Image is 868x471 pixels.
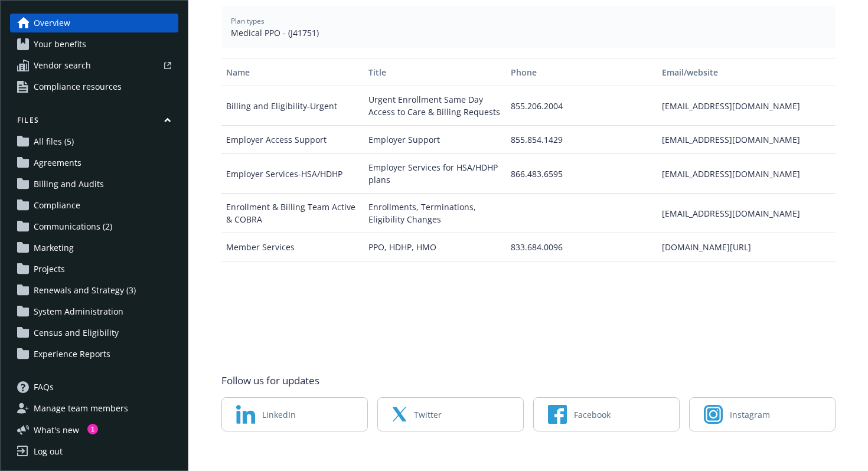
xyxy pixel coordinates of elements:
div: [EMAIL_ADDRESS][DOMAIN_NAME] [657,126,835,154]
a: System Administration [10,302,178,321]
span: FAQs [34,378,54,397]
button: Phone [506,58,657,86]
div: Billing and Eligibility-Urgent [221,86,364,126]
span: Plan types [231,16,826,27]
a: Billing and Audits [10,175,178,194]
span: Agreements [34,153,81,172]
span: Twitter [414,408,442,421]
a: Twitter [377,397,524,431]
div: 855.854.1429 [506,126,657,154]
div: [DOMAIN_NAME][URL] [657,233,835,261]
div: Enrollments, Terminations, Eligibility Changes [364,194,506,233]
button: Files [10,115,178,130]
div: Employer Services-HSA/HDHP [221,154,364,194]
button: Email/website [657,58,835,86]
button: What's new1 [10,424,98,436]
a: All files (5) [10,132,178,151]
span: Compliance resources [34,77,122,96]
span: Census and Eligibility [34,323,119,342]
span: Overview [34,14,70,32]
div: PPO, HDHP, HMO [364,233,506,261]
div: [EMAIL_ADDRESS][DOMAIN_NAME] [657,194,835,233]
span: Communications (2) [34,217,112,236]
span: Projects [34,260,65,279]
span: All files (5) [34,132,74,151]
span: Experience Reports [34,345,110,364]
span: Billing and Audits [34,175,104,194]
button: Name [221,58,364,86]
a: Compliance resources [10,77,178,96]
span: Instagram [730,408,770,421]
a: Compliance [10,196,178,215]
div: Enrollment & Billing Team Active & COBRA [221,194,364,233]
a: Your benefits [10,35,178,54]
div: Phone [511,66,652,78]
div: Title [368,66,501,78]
span: System Administration [34,302,123,321]
a: FAQs [10,378,178,397]
a: Vendor search [10,56,178,75]
button: Title [364,58,506,86]
a: Experience Reports [10,345,178,364]
div: Urgent Enrollment Same Day Access to Care & Billing Requests [364,86,506,126]
a: LinkedIn [221,397,368,431]
div: Email/website [662,66,830,78]
a: Facebook [533,397,680,431]
div: 1 [87,424,98,434]
div: Member Services [221,233,364,261]
div: Log out [34,442,63,461]
a: Manage team members [10,399,178,418]
a: Communications (2) [10,217,178,236]
span: Your benefits [34,35,86,54]
div: Name [226,66,359,78]
div: [EMAIL_ADDRESS][DOMAIN_NAME] [657,86,835,126]
div: Employer Access Support [221,126,364,154]
a: Marketing [10,238,178,257]
span: Compliance [34,196,80,215]
div: [EMAIL_ADDRESS][DOMAIN_NAME] [657,154,835,194]
span: LinkedIn [262,408,296,421]
span: Marketing [34,238,74,257]
div: 855.206.2004 [506,86,657,126]
span: Medical PPO - (J41751) [231,27,826,39]
span: What ' s new [34,424,79,436]
span: Follow us for updates [221,374,319,388]
a: Overview [10,14,178,32]
span: Vendor search [34,56,91,75]
div: 833.684.0096 [506,233,657,261]
a: Census and Eligibility [10,323,178,342]
div: 866.483.6595 [506,154,657,194]
a: Renewals and Strategy (3) [10,281,178,300]
span: Facebook [574,408,611,421]
a: Agreements [10,153,178,172]
span: Renewals and Strategy (3) [34,281,136,300]
div: Employer Services for HSA/HDHP plans [364,154,506,194]
a: Instagram [689,397,836,431]
div: Employer Support [364,126,506,154]
span: Manage team members [34,399,128,418]
a: Projects [10,260,178,279]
